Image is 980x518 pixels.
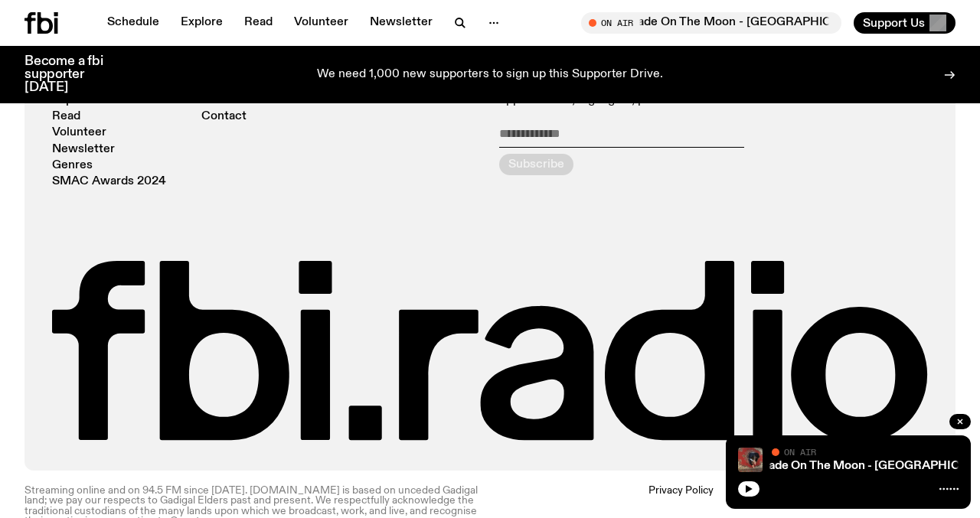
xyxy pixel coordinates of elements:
span: Support Us [863,16,925,30]
a: Volunteer [285,12,358,34]
a: Schedule [98,12,168,34]
a: Read [235,12,282,34]
a: Newsletter [361,12,442,34]
p: We need 1,000 new supporters to sign up this Supporter Drive. [317,68,663,82]
a: Explore [171,12,232,34]
h3: Become a fbi supporter [DATE] [24,55,122,94]
a: Newsletter [52,144,115,155]
button: On AirMarmalade On The Moon - [GEOGRAPHIC_DATA] [581,12,841,34]
button: Support Us [854,12,955,34]
a: Read [52,111,80,122]
a: SMAC Awards 2024 [52,176,166,187]
span: On Air [784,447,816,457]
a: Volunteer [52,127,106,138]
img: Tommy - Persian Rug [738,448,763,472]
a: Contact [201,111,247,122]
a: Genres [52,160,93,171]
button: Subscribe [499,154,573,175]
